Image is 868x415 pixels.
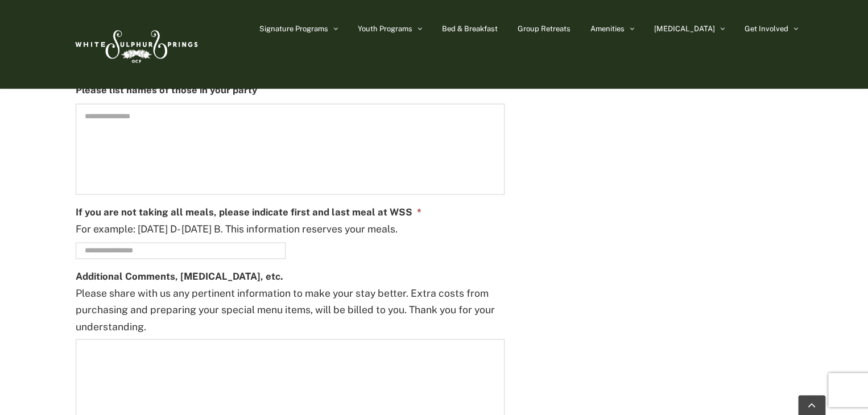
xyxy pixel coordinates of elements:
span: Get Involved [745,25,788,32]
img: White Sulphur Springs Logo [70,18,201,71]
span: Group Retreats [518,25,571,32]
span: [MEDICAL_DATA] [654,25,715,32]
div: For example: [DATE] D- [DATE] B. This information reserves your meals. [76,220,505,236]
span: Youth Programs [358,25,412,32]
div: Please share with us any pertinent information to make your stay better. Extra costs from purchas... [76,284,505,334]
label: Additional Comments, [MEDICAL_DATA], etc. [76,270,283,283]
label: If you are not taking all meals, please indicate first and last meal at WSS [76,206,421,218]
span: Bed & Breakfast [442,25,498,32]
span: Amenities [590,25,625,32]
label: Please list names of those in your party [76,84,257,97]
span: Signature Programs [259,25,328,32]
